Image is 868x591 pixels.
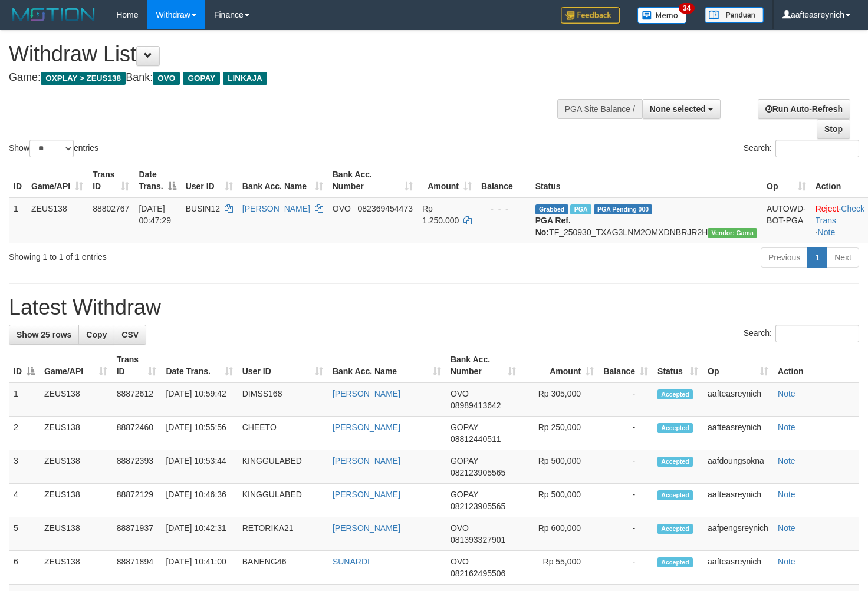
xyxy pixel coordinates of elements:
[9,72,567,84] h4: Game: Bank:
[161,450,237,484] td: [DATE] 10:53:44
[93,204,129,213] span: 88802767
[114,325,146,345] a: CSV
[88,164,134,197] th: Trans ID: activate to sort column ascending
[446,349,521,382] th: Bank Acc. Number: activate to sort column ascending
[451,569,505,578] span: Copy 082162495506 to clipboard
[476,164,531,197] th: Balance
[9,325,79,345] a: Show 25 rows
[112,484,162,517] td: 88872129
[599,517,653,551] td: -
[86,330,107,339] span: Copy
[333,490,400,499] a: [PERSON_NAME]
[9,551,40,585] td: 6
[773,349,859,382] th: Action
[422,204,459,225] span: Rp 1.250.000
[333,557,370,566] a: SUNARDI
[161,349,237,382] th: Date Trans.: activate to sort column ascending
[238,484,328,517] td: KINGGULABED
[40,551,112,585] td: ZEUS138
[816,204,864,225] a: Check Trans
[238,382,328,417] td: DIMSS168
[703,382,773,417] td: aafteasreynich
[703,450,773,484] td: aafdoungsokna
[557,99,642,119] div: PGA Site Balance /
[451,401,501,410] span: Copy 08989413642 to clipboard
[816,204,839,213] a: Reject
[521,349,599,382] th: Amount: activate to sort column ascending
[186,204,220,213] span: BUSIN12
[521,484,599,517] td: Rp 500,000
[161,382,237,417] td: [DATE] 10:59:42
[333,389,400,398] a: [PERSON_NAME]
[333,523,400,533] a: [PERSON_NAME]
[9,42,567,66] h1: Withdraw List
[827,247,859,268] a: Next
[451,468,505,477] span: Copy 082123905565 to clipboard
[708,228,757,238] span: Vendor URL: https://trx31.1velocity.biz
[328,164,417,197] th: Bank Acc. Number: activate to sort column ascending
[333,422,400,432] a: [PERSON_NAME]
[40,450,112,484] td: ZEUS138
[653,349,703,382] th: Status: activate to sort column ascending
[657,389,693,399] span: Accepted
[703,417,773,450] td: aafteasreynich
[637,7,687,24] img: Button%20Memo.svg
[561,7,620,24] img: Feedback.jpg
[599,450,653,484] td: -
[112,450,162,484] td: 88872393
[778,456,795,465] a: Note
[521,417,599,450] td: Rp 250,000
[762,164,811,197] th: Op: activate to sort column ascending
[570,204,591,214] span: Marked by aafsreyleap
[451,422,478,432] span: GOPAY
[679,3,695,14] span: 34
[40,517,112,551] td: ZEUS138
[531,197,762,243] td: TF_250930_TXAG3LNM2OMXDNBRJR2H
[657,423,693,433] span: Accepted
[521,382,599,417] td: Rp 305,000
[778,490,795,499] a: Note
[657,457,693,467] span: Accepted
[9,246,353,263] div: Showing 1 to 1 of 1 entries
[481,203,526,214] div: - - -
[161,551,237,585] td: [DATE] 10:41:00
[657,524,693,534] span: Accepted
[451,389,469,398] span: OVO
[9,164,27,197] th: ID
[599,484,653,517] td: -
[238,164,328,197] th: Bank Acc. Name: activate to sort column ascending
[775,140,859,157] input: Search:
[333,204,351,213] span: OVO
[112,382,162,417] td: 88872612
[778,557,795,566] a: Note
[807,247,827,268] a: 1
[451,501,505,511] span: Copy 082123905565 to clipboard
[328,349,446,382] th: Bank Acc. Name: activate to sort column ascending
[521,517,599,551] td: Rp 600,000
[657,557,693,567] span: Accepted
[451,490,478,499] span: GOPAY
[223,72,267,85] span: LINKAJA
[139,204,171,225] span: [DATE] 00:47:29
[17,330,71,339] span: Show 25 rows
[535,204,568,214] span: Grabbed
[531,164,762,197] th: Status
[703,517,773,551] td: aafpengsreynich
[9,6,98,24] img: MOTION_logo.png
[642,99,721,119] button: None selected
[40,349,112,382] th: Game/API: activate to sort column ascending
[358,204,413,213] span: Copy 082369454473 to clipboard
[153,72,180,85] span: OVO
[758,99,850,119] a: Run Auto-Refresh
[778,389,795,398] a: Note
[238,517,328,551] td: RETORIKA21
[761,247,808,268] a: Previous
[9,417,40,450] td: 2
[762,197,811,243] td: AUTOWD-BOT-PGA
[121,330,139,339] span: CSV
[9,382,40,417] td: 1
[112,349,162,382] th: Trans ID: activate to sort column ascending
[161,484,237,517] td: [DATE] 10:46:36
[238,417,328,450] td: CHEETO
[134,164,180,197] th: Date Trans.: activate to sort column descending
